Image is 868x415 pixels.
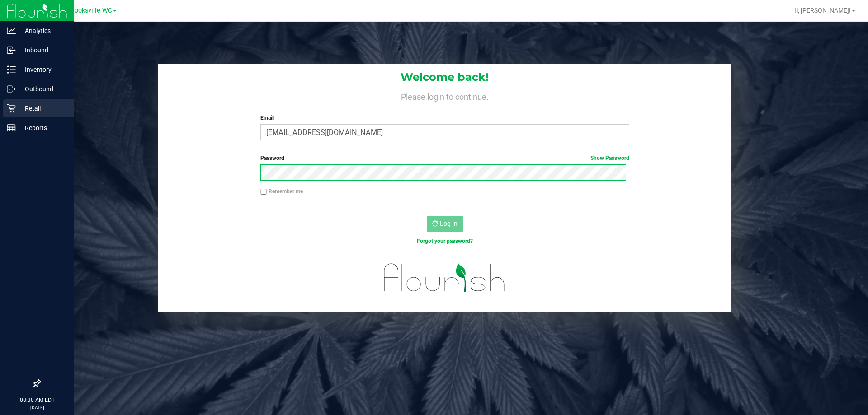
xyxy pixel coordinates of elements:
[260,187,303,196] label: Remember me
[7,123,16,132] inline-svg: Reports
[158,90,731,101] h4: Please login to continue.
[417,238,473,244] a: Forgot your password?
[427,216,463,232] button: Log In
[158,71,731,83] h1: Welcome back!
[16,45,70,56] p: Inbound
[4,404,70,411] p: [DATE]
[373,255,516,301] img: flourish_logo.svg
[7,104,16,113] inline-svg: Retail
[440,220,458,227] span: Log In
[260,155,284,161] span: Password
[792,7,851,14] span: Hi, [PERSON_NAME]!
[16,103,70,114] p: Retail
[7,46,16,55] inline-svg: Inbound
[7,65,16,74] inline-svg: Inventory
[16,122,70,133] p: Reports
[260,114,629,122] label: Email
[7,26,16,35] inline-svg: Analytics
[16,25,70,36] p: Analytics
[16,84,70,94] p: Outbound
[7,84,16,93] inline-svg: Outbound
[4,396,70,404] p: 08:30 AM EDT
[260,189,267,195] input: Remember me
[68,7,112,14] span: Brooksville WC
[590,155,629,161] a: Show Password
[16,64,70,75] p: Inventory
